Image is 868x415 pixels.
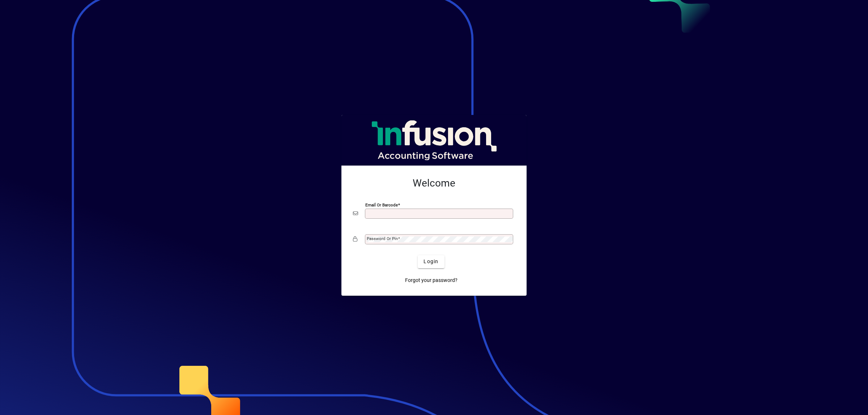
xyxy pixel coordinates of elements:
span: Forgot your password? [405,277,458,284]
mat-label: Email or Barcode [365,202,398,207]
a: Forgot your password? [402,274,460,287]
button: Login [418,255,444,268]
span: Login [424,258,438,265]
h2: Welcome [353,177,515,189]
mat-label: Password or Pin [367,236,398,241]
